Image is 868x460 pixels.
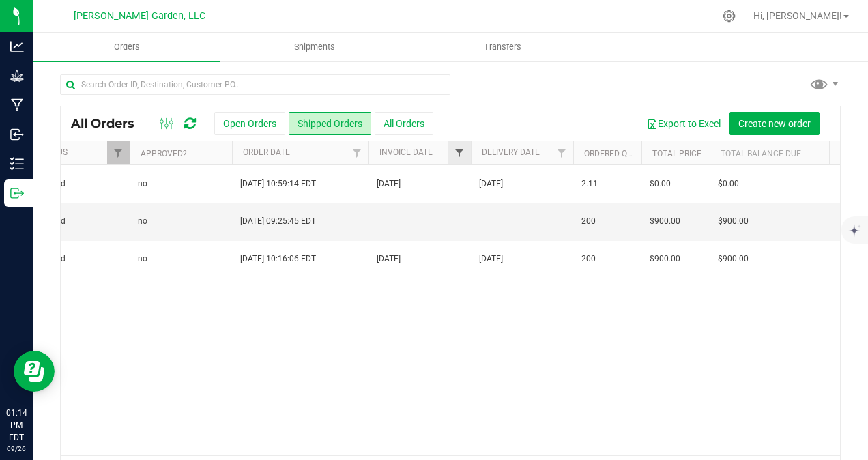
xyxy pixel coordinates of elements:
[581,253,596,265] span: 200
[10,40,24,53] inline-svg: Analytics
[650,253,680,265] span: $900.00
[6,407,27,444] p: 01:14 PM EDT
[638,112,729,135] button: Export to Excel
[721,10,738,23] div: Manage settings
[10,186,24,200] inline-svg: Outbound
[10,128,24,141] inline-svg: Inbound
[10,98,24,112] inline-svg: Manufacturing
[71,116,148,131] span: All Orders
[10,157,24,171] inline-svg: Inventory
[33,33,220,61] a: Orders
[240,253,316,265] span: [DATE] 10:16:06 EDT
[448,141,471,164] a: Filter
[753,10,842,21] span: Hi, [PERSON_NAME]!
[718,177,739,190] span: $0.00
[289,112,371,135] button: Shipped Orders
[650,215,680,228] span: $900.00
[738,118,811,129] span: Create new order
[465,41,540,53] span: Transfers
[581,177,598,190] span: 2.11
[243,147,290,157] a: Order Date
[10,69,24,83] inline-svg: Grow
[346,141,368,164] a: Filter
[35,215,121,228] span: Shipped
[718,253,749,265] span: $900.00
[375,112,433,135] button: All Orders
[276,41,353,53] span: Shipments
[35,253,121,265] span: Shipped
[96,41,158,53] span: Orders
[214,112,285,135] button: Open Orders
[138,215,147,228] span: no
[551,141,573,164] a: Filter
[141,149,187,158] a: Approved?
[240,215,316,228] span: [DATE] 09:25:45 EDT
[6,444,27,454] p: 09/26
[107,141,130,164] a: Filter
[377,177,401,190] span: [DATE]
[729,112,820,135] button: Create new order
[584,149,637,158] a: Ordered qty
[377,253,401,265] span: [DATE]
[138,177,147,190] span: no
[650,177,671,190] span: $0.00
[74,10,205,22] span: [PERSON_NAME] Garden, LLC
[138,253,147,265] span: no
[482,147,540,157] a: Delivery Date
[409,33,596,61] a: Transfers
[479,177,503,190] span: [DATE]
[60,74,450,95] input: Search Order ID, Destination, Customer PO...
[718,215,749,228] span: $900.00
[652,149,701,158] a: Total Price
[479,253,503,265] span: [DATE]
[581,215,596,228] span: 200
[14,351,55,392] iframe: Resource center
[379,147,433,157] a: Invoice Date
[35,177,121,190] span: Shipped
[220,33,408,61] a: Shipments
[240,177,316,190] span: [DATE] 10:59:14 EDT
